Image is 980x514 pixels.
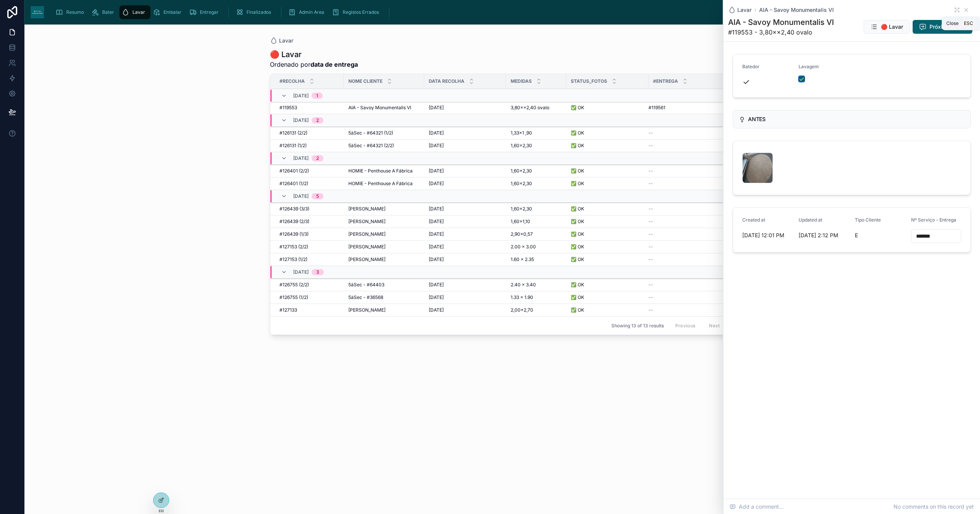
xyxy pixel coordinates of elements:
[571,168,644,174] a: ✅ OK
[571,206,644,212] a: ✅ OK
[648,105,665,111] span: #119561
[348,231,385,237] span: [PERSON_NAME]
[429,218,444,225] span: [DATE]
[648,218,725,225] a: --
[571,105,644,111] a: ✅ OK
[279,256,339,263] a: #127153 (1/2)
[348,282,384,288] span: 5àSec - #64403
[119,5,150,19] a: Lavar
[279,105,297,111] span: #119553
[730,503,784,511] span: Add a comment...
[648,168,653,174] span: --
[648,143,725,149] a: --
[279,307,297,313] span: #127133
[648,130,653,136] span: --
[511,244,562,250] a: 2.00 x 3.00
[511,206,562,212] a: 1,60×2,30
[571,307,644,313] a: ✅ OK
[571,244,584,250] span: ✅ OK
[279,78,305,84] span: #Recolha
[279,218,309,225] span: #126439 (2/3)
[648,181,653,187] span: --
[429,294,444,301] span: [DATE]
[648,282,653,288] span: --
[913,20,972,34] button: Próxima etapa
[653,78,678,84] span: #Entrega
[429,218,501,225] a: [DATE]
[759,6,834,14] span: AIA - Savoy Monumentalis VI
[571,218,584,225] span: ✅ OK
[348,168,420,174] a: HOMIE - Penthouse A Fábrica
[648,206,725,212] a: --
[316,193,319,199] div: 5
[234,5,276,19] a: Finalizados
[293,93,309,99] span: [DATE]
[316,269,319,275] div: 3
[929,23,966,31] span: Próxima etapa
[742,64,759,69] span: Batedor
[429,244,444,250] span: [DATE]
[348,168,413,174] span: HOMIE - Penthouse A Fábrica
[511,282,536,288] span: 2.40 x 3.40
[279,231,309,237] span: #126439 (1/3)
[571,294,644,301] a: ✅ OK
[293,117,309,123] span: [DATE]
[511,307,562,313] a: 2,00×2,70
[648,143,653,149] span: --
[571,231,584,237] span: ✅ OK
[571,307,584,313] span: ✅ OK
[279,218,339,225] a: #126439 (2/3)
[279,231,339,237] a: #126439 (1/3)
[648,244,725,250] a: --
[648,231,653,237] span: --
[279,130,339,136] a: #126131 (2/2)
[348,143,420,149] a: 5àSec - #64321 (2/2)
[348,307,385,313] span: [PERSON_NAME]
[571,143,644,149] a: ✅ OK
[293,269,309,275] span: [DATE]
[648,294,653,301] span: --
[511,105,549,111] span: 3,80××2,40 ovalo
[279,168,309,174] span: #126401 (2/2)
[348,130,420,136] a: 5àSec - #64321 (1/2)
[429,294,501,301] a: [DATE]
[429,282,444,288] span: [DATE]
[429,256,444,263] span: [DATE]
[737,6,751,14] span: Lavar
[279,143,339,149] a: #126131 (1/2)
[648,168,725,174] a: --
[511,130,532,136] span: 1,33×1 ,90
[279,37,293,44] span: Lavar
[799,232,849,239] span: [DATE] 2:12 PM
[728,28,834,37] span: #119553 - 3,80××2,40 ovalo
[648,231,725,237] a: --
[946,20,959,26] span: Close
[150,5,187,19] a: Embalar
[279,256,307,263] span: #127153 (1/2)
[330,5,384,19] a: Registos Errados
[511,181,562,187] a: 1,60×2,30
[511,244,536,250] span: 2.00 x 3.00
[648,307,725,313] a: --
[316,117,319,123] div: 2
[511,168,562,174] a: 1,60×2,30
[429,181,444,187] span: [DATE]
[279,143,307,149] span: #126131 (1/2)
[279,206,339,212] a: #126439 (3/3)
[429,143,501,149] a: [DATE]
[571,218,644,225] a: ✅ OK
[911,217,956,223] span: Nº Serviço - Entrega
[748,117,964,122] h5: ANTES
[429,231,444,237] span: [DATE]
[429,206,444,212] span: [DATE]
[728,17,834,28] h1: AIA - Savoy Monumentalis VI
[348,143,394,149] span: 5àSec - #64321 (2/2)
[511,282,562,288] a: 2.40 x 3.40
[742,217,765,223] span: Created at
[286,5,330,19] a: Admin Area
[511,181,532,187] span: 1,60×2,30
[348,282,420,288] a: 5àSec - #64403
[511,105,562,111] a: 3,80××2,40 ovalo
[511,206,532,212] span: 1,60×2,30
[270,60,358,69] span: Ordenado por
